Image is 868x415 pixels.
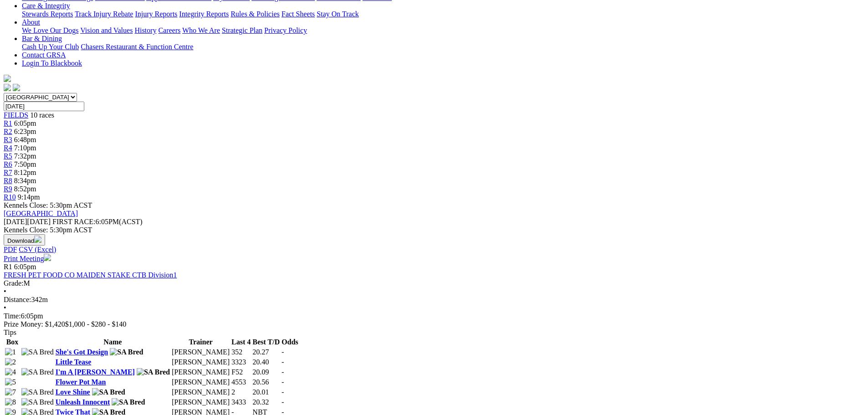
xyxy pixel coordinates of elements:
[30,111,54,119] span: 10 races
[4,102,84,111] input: Select date
[14,136,36,143] span: 6:48pm
[231,388,251,397] td: 2
[231,10,280,18] a: Rules & Policies
[4,246,17,253] a: PDF
[4,201,92,209] span: Kennels Close: 5:30pm ACST
[282,358,284,366] span: -
[4,185,12,193] span: R9
[171,338,230,347] th: Trainer
[22,10,864,18] div: Care & Integrity
[52,218,143,225] span: 6:05PM(ACST)
[182,26,220,34] a: Who We Are
[171,398,230,407] td: [PERSON_NAME]
[4,75,11,82] img: logo-grsa-white.png
[56,398,110,406] a: Unleash Innocent
[4,152,12,160] a: R5
[4,234,45,246] button: Download
[171,358,230,367] td: [PERSON_NAME]
[14,152,36,160] span: 7:32pm
[171,388,230,397] td: [PERSON_NAME]
[4,193,16,201] a: R10
[4,119,12,127] span: R1
[14,263,36,271] span: 6:05pm
[252,378,280,387] td: 20.56
[4,218,51,225] span: [DATE]
[22,35,62,42] a: Bar & Dining
[22,2,70,10] a: Care & Integrity
[4,210,78,217] a: [GEOGRAPHIC_DATA]
[21,388,54,396] img: SA Bred
[22,10,73,18] a: Stewards Reports
[52,218,95,225] span: FIRST RACE:
[231,338,251,347] th: Last 4
[134,26,156,34] a: History
[282,368,284,376] span: -
[75,10,133,18] a: Track Injury Rebate
[4,263,12,271] span: R1
[80,26,133,34] a: Vision and Values
[252,358,280,367] td: 20.40
[4,169,12,176] a: R7
[252,398,280,407] td: 20.32
[317,10,359,18] a: Stay On Track
[56,348,108,356] a: She's Got Design
[4,328,16,336] span: Tips
[4,279,864,287] div: M
[5,348,16,356] img: 1
[252,368,280,377] td: 20.09
[22,43,864,51] div: Bar & Dining
[4,136,12,143] a: R3
[5,388,16,396] img: 7
[56,388,90,396] a: Love Shine
[56,358,92,366] a: Little Tease
[4,111,28,119] a: FIELDS
[21,368,54,376] img: SA Bred
[14,169,36,176] span: 8:12pm
[171,378,230,387] td: [PERSON_NAME]
[5,378,16,386] img: 5
[252,338,280,347] th: Best T/D
[4,128,12,135] a: R2
[4,271,177,279] a: FRESH PET FOOD CO MAIDEN STAKE CTB Division1
[5,358,16,366] img: 2
[22,26,78,34] a: We Love Our Dogs
[4,255,51,262] a: Print Meeting
[5,368,16,376] img: 4
[5,398,16,406] img: 8
[264,26,307,34] a: Privacy Policy
[13,84,20,91] img: twitter.svg
[231,368,251,377] td: F52
[252,388,280,397] td: 20.01
[179,10,229,18] a: Integrity Reports
[21,398,54,406] img: SA Bred
[171,348,230,357] td: [PERSON_NAME]
[44,254,51,261] img: printer.svg
[231,348,251,357] td: 352
[18,193,40,201] span: 9:14pm
[22,18,40,26] a: About
[4,160,12,168] a: R6
[14,144,36,152] span: 7:10pm
[4,144,12,152] span: R4
[112,398,145,406] img: SA Bred
[4,279,24,287] span: Grade:
[22,43,79,51] a: Cash Up Your Club
[4,320,864,328] div: Prize Money: $1,420
[22,59,82,67] a: Login To Blackbook
[222,26,262,34] a: Strategic Plan
[4,218,27,225] span: [DATE]
[4,177,12,184] a: R8
[282,388,284,396] span: -
[56,368,135,376] a: I'm A [PERSON_NAME]
[4,287,6,295] span: •
[282,378,284,386] span: -
[4,296,864,304] div: 342m
[34,236,41,243] img: download.svg
[14,119,36,127] span: 6:05pm
[14,185,36,193] span: 8:52pm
